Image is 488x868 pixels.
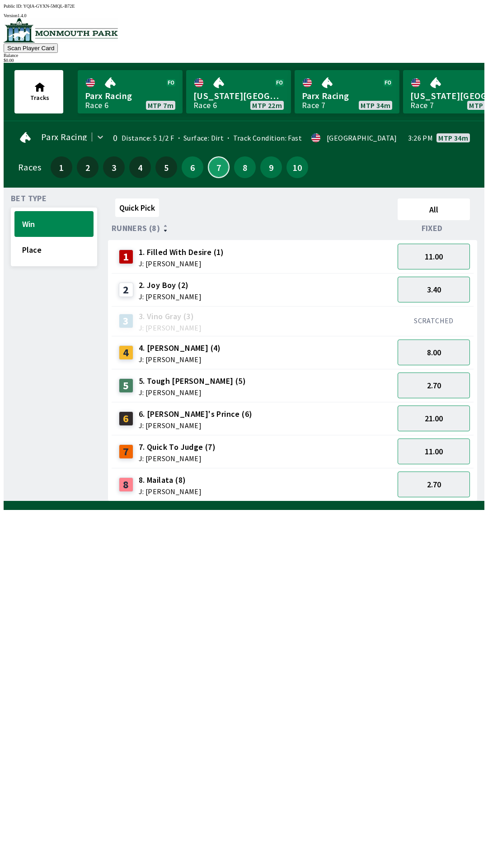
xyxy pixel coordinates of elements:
[425,446,443,457] span: 11.00
[139,293,202,300] span: J: [PERSON_NAME]
[4,18,118,42] img: venue logo
[186,70,291,113] a: [US_STATE][GEOGRAPHIC_DATA]Race 6MTP 22m
[139,474,202,486] span: 8. Mailata (8)
[119,345,133,360] div: 4
[139,279,202,291] span: 2. Joy Boy (2)
[103,156,125,178] button: 3
[422,225,443,232] span: Fixed
[425,251,443,262] span: 11.00
[14,70,63,113] button: Tracks
[398,316,470,325] div: SCRATCHED
[182,156,203,178] button: 6
[111,134,118,142] div: 0
[139,260,224,267] span: J: [PERSON_NAME]
[263,164,280,170] span: 9
[224,133,302,142] span: Track Condition: Fast
[398,373,470,398] button: 2.70
[115,198,159,217] button: Quick Pick
[4,13,484,18] div: Version 1.4.0
[119,411,133,426] div: 6
[119,477,133,492] div: 8
[4,53,484,58] div: Balance
[139,441,216,453] span: 7. Quick To Judge (7)
[85,102,108,109] div: Race 6
[184,164,201,170] span: 6
[425,413,443,424] span: 21.00
[361,102,390,109] span: MTP 34m
[77,156,99,178] button: 2
[4,43,58,53] button: Scan Player Card
[139,455,216,462] span: J: [PERSON_NAME]
[139,375,246,387] span: 5. Tough [PERSON_NAME] (5)
[398,439,470,464] button: 11.00
[139,311,202,322] span: 3. Vino Gray (3)
[4,4,484,9] div: Public ID:
[119,283,133,297] div: 2
[398,277,470,302] button: 3.40
[438,134,468,142] span: MTP 34m
[193,102,217,109] div: Race 6
[289,164,306,170] span: 10
[78,70,183,113] a: Parx RacingRace 6MTP 7m
[119,250,133,264] div: 1
[139,488,202,495] span: J: [PERSON_NAME]
[119,444,133,459] div: 7
[41,133,87,141] span: Parx Racing
[234,156,256,178] button: 8
[427,284,441,295] span: 3.40
[302,102,325,109] div: Race 7
[79,164,96,170] span: 2
[155,156,177,178] button: 5
[193,90,284,102] span: [US_STATE][GEOGRAPHIC_DATA]
[139,408,253,420] span: 6. [PERSON_NAME]'s Prince (6)
[260,156,282,178] button: 9
[23,4,75,9] span: YQIA-GYXN-5MQL-B72E
[427,347,441,358] span: 8.00
[398,198,470,220] button: All
[129,156,151,178] button: 4
[18,164,41,171] div: Races
[236,164,253,170] span: 8
[119,203,155,213] span: Quick Pick
[122,133,174,142] span: Distance: 5 1/2 F
[139,246,224,258] span: 1. Filled With Desire (1)
[139,356,221,363] span: J: [PERSON_NAME]
[11,195,47,202] span: Bet Type
[105,164,122,170] span: 3
[302,90,392,102] span: Parx Racing
[158,164,175,170] span: 5
[22,219,86,229] span: Win
[286,156,308,178] button: 10
[148,102,174,109] span: MTP 7m
[139,422,253,429] span: J: [PERSON_NAME]
[112,224,394,233] div: Runners (8)
[327,134,397,142] div: [GEOGRAPHIC_DATA]
[174,133,224,142] span: Surface: Dirt
[4,58,484,63] div: $ 0.00
[53,164,70,170] span: 1
[30,94,49,102] span: Tracks
[51,156,72,178] button: 1
[398,472,470,497] button: 2.70
[295,70,399,113] a: Parx RacingRace 7MTP 34m
[14,211,94,237] button: Win
[14,237,94,263] button: Place
[131,164,149,170] span: 4
[410,102,434,109] div: Race 7
[394,224,474,233] div: Fixed
[119,378,133,393] div: 5
[139,389,246,396] span: J: [PERSON_NAME]
[22,245,86,255] span: Place
[408,134,433,142] span: 3:26 PM
[139,324,202,331] span: J: [PERSON_NAME]
[402,204,466,215] span: All
[398,406,470,431] button: 21.00
[139,342,221,354] span: 4. [PERSON_NAME] (4)
[252,102,282,109] span: MTP 22m
[208,156,230,178] button: 7
[398,340,470,365] button: 8.00
[398,244,470,269] button: 11.00
[427,479,441,490] span: 2.70
[427,380,441,391] span: 2.70
[112,225,160,232] span: Runners (8)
